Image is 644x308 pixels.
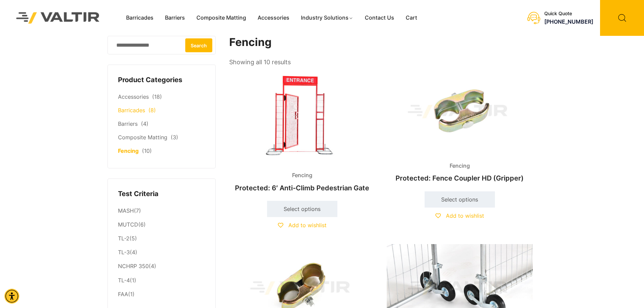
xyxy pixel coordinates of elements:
li: (7) [118,204,205,218]
li: (1) [118,287,205,300]
h2: Protected: Fence Coupler HD (Gripper) [387,171,533,186]
a: Barriers [159,13,191,23]
li: (6) [118,218,205,232]
a: MASH [118,207,134,214]
a: FAA [118,291,128,298]
img: Fencing [387,68,533,155]
a: Composite Matting [191,13,252,23]
a: FencingProtected: 6′ Anti-Climb Pedestrian Gate [229,68,375,195]
div: Accessibility Menu [4,289,19,304]
img: Fencing [229,68,375,165]
a: Industry Solutions [295,13,359,23]
a: Contact Us [359,13,400,23]
a: Barricades [118,107,145,114]
a: Select options for “6' Anti-Climb Pedestrian Gate” [267,201,337,217]
button: Search [185,38,212,52]
span: Fencing [287,170,317,181]
input: Search for: [108,36,216,54]
a: NCHRP 350 [118,263,149,269]
a: Accessories [118,93,149,100]
p: Showing all 10 results [229,56,291,68]
a: Barriers [118,120,138,127]
a: Fencing [118,147,139,154]
a: MUTCD [118,221,138,228]
span: (3) [171,134,178,141]
a: Add to wishlist [435,212,484,219]
span: (8) [148,107,156,114]
span: Fencing [445,161,475,171]
h4: Test Criteria [118,189,205,199]
li: (1) [118,274,205,287]
a: Cart [400,13,423,23]
a: Select options for “Fence Coupler HD (Gripper)” [425,191,495,208]
a: Composite Matting [118,134,167,141]
div: Quick Quote [544,11,593,17]
a: FencingProtected: Fence Coupler HD (Gripper) [387,68,533,186]
h1: Fencing [229,36,533,49]
a: TL-4 [118,277,130,284]
span: (10) [142,147,152,154]
a: Add to wishlist [278,222,327,229]
span: Add to wishlist [446,212,484,219]
img: Valtir Rentals [7,3,109,32]
a: Barricades [120,13,159,23]
h4: Product Categories [118,75,205,85]
li: (4) [118,246,205,260]
a: TL-3 [118,249,130,256]
li: (5) [118,232,205,246]
a: TL-2 [118,235,129,242]
a: Accessories [252,13,295,23]
li: (4) [118,260,205,274]
span: Add to wishlist [288,222,327,229]
a: call (888) 496-3625 [544,18,593,25]
span: (4) [141,120,148,127]
span: (18) [152,93,162,100]
h2: Protected: 6′ Anti-Climb Pedestrian Gate [229,181,375,195]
